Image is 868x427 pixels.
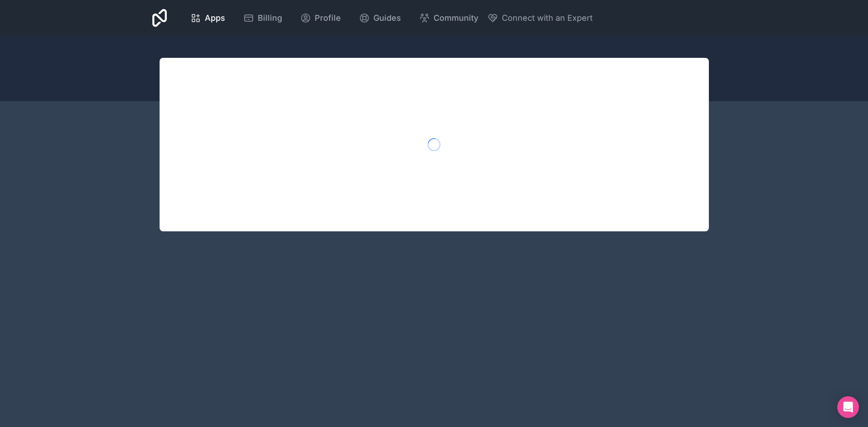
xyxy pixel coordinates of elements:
[487,12,593,24] button: Connect with an Expert
[183,8,232,28] a: Apps
[837,396,859,418] div: Open Intercom Messenger
[412,8,486,28] a: Community
[293,8,348,28] a: Profile
[434,12,478,24] span: Community
[205,12,225,24] span: Apps
[352,8,408,28] a: Guides
[315,12,341,24] span: Profile
[373,12,401,24] span: Guides
[502,12,593,24] span: Connect with an Expert
[258,12,282,24] span: Billing
[236,8,289,28] a: Billing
